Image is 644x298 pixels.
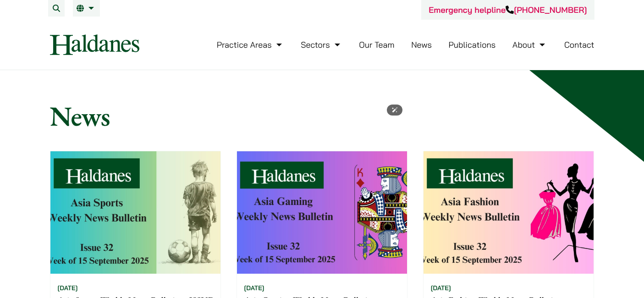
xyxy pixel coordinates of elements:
a: Publications [449,39,496,50]
a: EN [77,5,96,12]
h1: News [50,99,594,132]
img: Logo of Haldanes [50,34,139,55]
a: Contact [564,39,594,50]
a: Our Team [359,39,394,50]
a: Sectors [301,39,342,50]
time: [DATE] [431,284,451,292]
a: News [411,39,432,50]
a: About [512,39,547,50]
time: [DATE] [244,284,264,292]
a: Emergency helpline[PHONE_NUMBER] [429,5,587,15]
a: Practice Areas [217,39,284,50]
time: [DATE] [58,284,78,292]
